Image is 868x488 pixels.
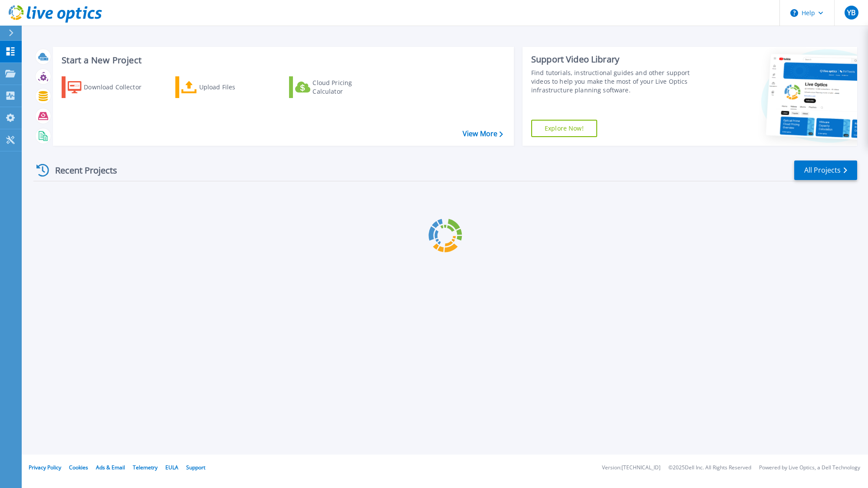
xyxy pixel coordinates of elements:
[29,464,61,471] a: Privacy Policy
[531,120,597,137] a: Explore Now!
[847,9,855,16] span: YB
[69,464,88,471] a: Cookies
[33,160,129,181] div: Recent Projects
[175,76,272,98] a: Upload Files
[531,69,702,95] div: Find tutorials, instructional guides and other support videos to help you make the most of your L...
[199,79,269,96] div: Upload Files
[794,160,857,180] a: All Projects
[96,464,125,471] a: Ads & Email
[602,465,661,471] li: Version: [TECHNICAL_ID]
[289,76,386,98] a: Cloud Pricing Calculator
[133,464,158,471] a: Telemetry
[62,76,158,98] a: Download Collector
[312,79,382,96] div: Cloud Pricing Calculator
[62,56,503,65] h3: Start a New Project
[759,465,860,471] li: Powered by Live Optics, a Dell Technology
[84,79,153,96] div: Download Collector
[463,130,503,138] a: View More
[165,464,178,471] a: EULA
[186,464,205,471] a: Support
[531,54,702,65] div: Support Video Library
[668,465,751,471] li: © 2025 Dell Inc. All Rights Reserved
